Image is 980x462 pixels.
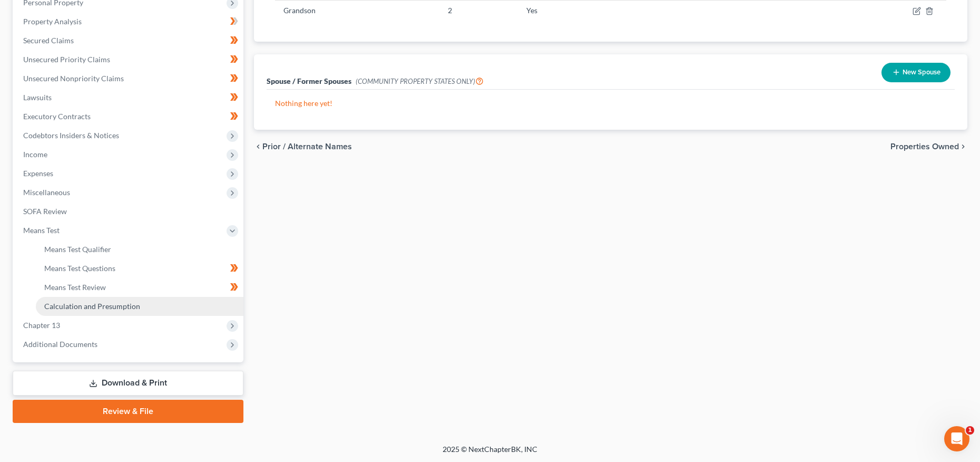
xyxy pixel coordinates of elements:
a: Review & File [13,400,243,423]
span: Chapter 13 [23,321,60,330]
span: Property Analysis [23,17,82,26]
i: chevron_right [959,142,967,151]
span: Properties Owned [890,142,959,151]
td: Yes [518,1,836,21]
span: (COMMUNITY PROPERTY STATES ONLY) [356,77,484,85]
span: 1 [966,426,974,435]
span: Means Test Qualifier [44,245,111,254]
span: Means Test Review [44,283,106,292]
td: 2 [439,1,518,21]
span: Executory Contracts [23,112,91,121]
span: Additional Documents [23,340,97,349]
iframe: Intercom live chat [944,426,969,451]
span: Miscellaneous [23,188,70,197]
a: Means Test Questions [36,259,243,278]
a: Calculation and Presumption [36,297,243,316]
span: Secured Claims [23,36,74,45]
a: Means Test Qualifier [36,240,243,259]
i: chevron_left [254,142,262,151]
span: Means Test [23,226,60,235]
td: Grandson [275,1,439,21]
span: Lawsuits [23,93,52,102]
a: Means Test Review [36,278,243,297]
a: Download & Print [13,371,243,396]
span: Calculation and Presumption [44,302,140,311]
a: Secured Claims [15,31,243,50]
span: Unsecured Nonpriority Claims [23,74,124,83]
a: Executory Contracts [15,107,243,126]
button: chevron_left Prior / Alternate Names [254,142,352,151]
span: Prior / Alternate Names [262,142,352,151]
a: Lawsuits [15,88,243,107]
span: Means Test Questions [44,264,115,273]
span: Expenses [23,169,53,178]
a: Property Analysis [15,12,243,31]
p: Nothing here yet! [275,98,946,109]
button: New Spouse [881,63,950,82]
span: Codebtors Insiders & Notices [23,131,119,140]
a: SOFA Review [15,202,243,221]
span: SOFA Review [23,207,67,216]
button: Properties Owned chevron_right [890,142,967,151]
span: Spouse / Former Spouses [267,76,351,85]
span: Income [23,150,47,159]
a: Unsecured Priority Claims [15,50,243,69]
a: Unsecured Nonpriority Claims [15,69,243,88]
span: Unsecured Priority Claims [23,55,110,64]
